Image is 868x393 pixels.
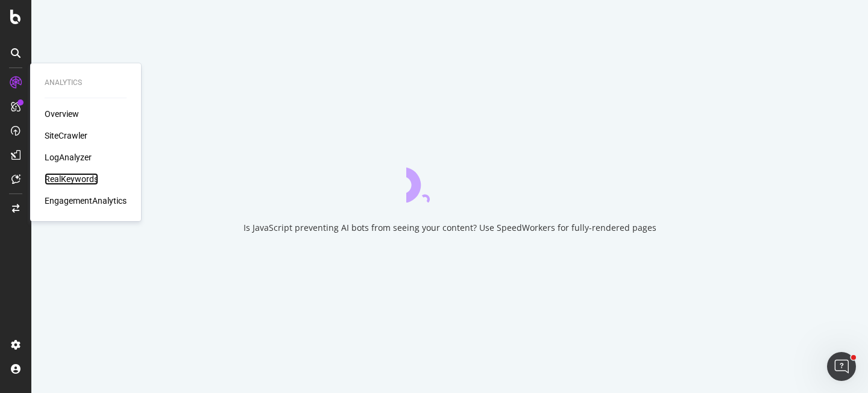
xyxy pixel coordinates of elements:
[244,222,656,234] div: Is JavaScript preventing AI bots from seeing your content? Use SpeedWorkers for fully-rendered pages
[406,159,493,203] div: animation
[827,352,856,381] iframe: Intercom live chat
[45,195,127,207] a: EngagementAnalytics
[45,151,92,163] a: LogAnalyzer
[45,108,79,120] a: Overview
[45,78,127,88] div: Analytics
[45,130,87,142] a: SiteCrawler
[45,173,98,185] a: RealKeywords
